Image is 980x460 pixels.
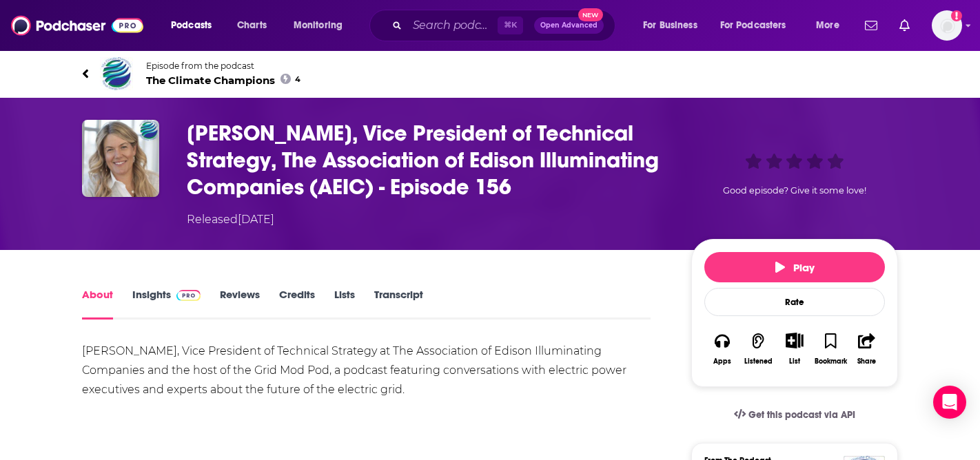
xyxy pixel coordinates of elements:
div: Listened [744,357,773,366]
a: Reviews [220,288,260,320]
img: Elizabeth Cook, Vice President of Technical Strategy, The Association of Edison Illuminating Comp... [82,120,159,197]
button: Open AdvancedNew [534,17,604,34]
a: Transcript [374,288,423,320]
button: open menu [161,14,229,36]
button: Listened [740,324,776,374]
img: Podchaser - Follow, Share and Rate Podcasts [11,12,143,39]
button: Bookmark [813,324,848,374]
span: For Podcasters [720,16,786,35]
span: Monitoring [294,16,343,35]
span: Get this podcast via API [748,409,855,421]
span: Open Advanced [540,22,598,29]
a: About [82,288,113,320]
button: Play [704,252,885,282]
span: ⌘ K [498,17,523,34]
span: Podcasts [171,16,212,35]
a: Charts [228,14,275,36]
button: Show profile menu [932,10,962,41]
button: open menu [284,14,360,36]
div: Open Intercom Messenger [933,386,966,419]
span: More [816,16,839,35]
div: [PERSON_NAME], Vice President of Technical Strategy at The Association of Edison Illuminating Com... [82,342,651,399]
svg: Add a profile image [951,10,962,21]
span: Charts [237,16,267,35]
h1: Elizabeth Cook, Vice President of Technical Strategy, The Association of Edison Illuminating Comp... [187,120,669,200]
a: The Climate ChampionsEpisode from the podcastThe Climate Champions4 [82,57,898,90]
img: The Climate Champions [100,57,133,90]
button: open menu [711,14,806,36]
div: Share [857,357,876,366]
span: New [578,8,603,21]
div: Apps [713,357,731,366]
a: Credits [279,288,315,320]
div: Search podcasts, credits, & more... [382,10,629,41]
button: Apps [704,324,740,374]
button: Share [849,324,885,374]
div: List [789,357,800,366]
a: Show notifications dropdown [894,14,915,37]
span: The Climate Champions [146,74,300,87]
button: open menu [806,14,857,36]
span: Episode from the podcast [146,61,300,71]
button: open menu [633,14,715,36]
div: Released [DATE] [187,211,274,228]
a: Lists [334,288,355,320]
button: Show More Button [780,333,808,348]
span: Logged in as DaveReddy [932,10,962,41]
div: Bookmark [815,357,847,366]
img: Podchaser Pro [176,290,201,301]
div: Rate [704,288,885,316]
span: Good episode? Give it some love! [723,185,866,196]
span: 4 [295,76,300,83]
a: Show notifications dropdown [859,14,883,37]
span: Play [775,261,815,274]
img: User Profile [932,10,962,41]
div: Show More ButtonList [777,324,813,374]
a: InsightsPodchaser Pro [132,288,201,320]
input: Search podcasts, credits, & more... [407,14,498,36]
span: For Business [643,16,697,35]
a: Get this podcast via API [723,398,866,432]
